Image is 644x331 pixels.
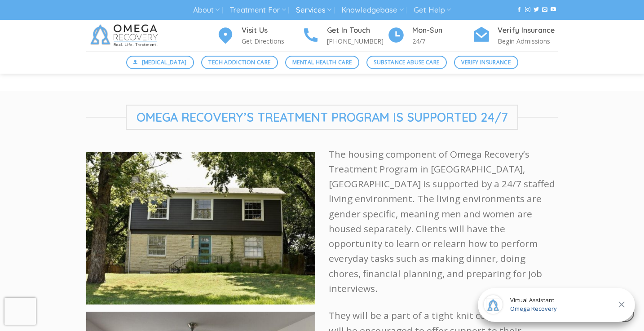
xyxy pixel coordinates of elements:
[341,2,403,18] a: Knowledgebase
[534,7,539,13] a: Follow on Twitter
[216,25,302,47] a: Visit Us Get Directions
[412,36,472,46] p: 24/7
[292,58,352,66] span: Mental Health Care
[242,25,302,36] h4: Visit Us
[366,56,447,69] a: Substance Abuse Care
[498,36,558,46] p: Begin Admissions
[242,36,302,46] p: Get Directions
[412,25,472,36] h4: Mon-Sun
[296,2,331,18] a: Services
[525,7,530,13] a: Follow on Instagram
[329,147,558,296] p: The housing component of Omega Recovery’s Treatment Program in [GEOGRAPHIC_DATA], [GEOGRAPHIC_DAT...
[201,56,278,69] a: Tech Addiction Care
[327,36,387,46] p: [PHONE_NUMBER]
[498,25,558,36] h4: Verify Insurance
[414,2,451,18] a: Get Help
[208,58,270,66] span: Tech Addiction Care
[551,7,556,13] a: Follow on YouTube
[516,7,522,13] a: Follow on Facebook
[229,2,286,18] a: Treatment For
[142,58,187,66] span: [MEDICAL_DATA]
[126,105,519,130] span: Omega Recovery’s Treatment Program is Supported 24/7
[461,58,511,66] span: Verify Insurance
[302,25,387,47] a: Get In Touch [PHONE_NUMBER]
[327,25,387,36] h4: Get In Touch
[472,25,558,47] a: Verify Insurance Begin Admissions
[193,2,220,18] a: About
[374,58,439,66] span: Substance Abuse Care
[454,56,518,69] a: Verify Insurance
[86,20,165,51] img: Omega Recovery
[285,56,359,69] a: Mental Health Care
[126,56,194,69] a: [MEDICAL_DATA]
[542,7,547,13] a: Send us an email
